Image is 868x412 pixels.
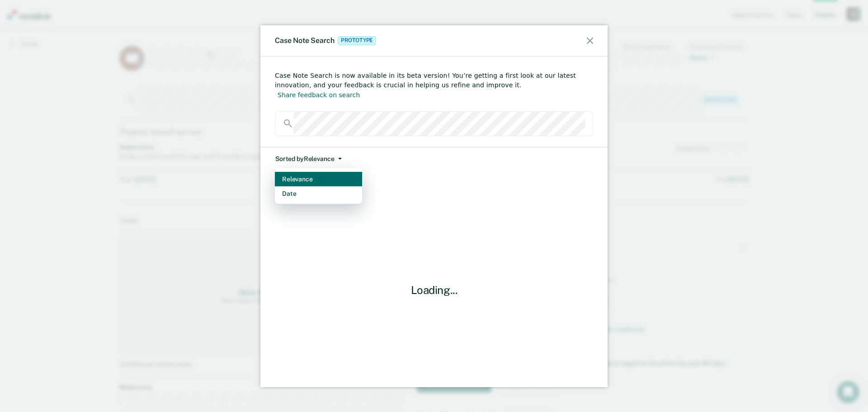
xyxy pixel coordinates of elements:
button: Relevance [275,172,362,186]
span: Prototype [338,36,376,45]
button: Sorted byRelevance [275,147,342,170]
div: Case Note Search is now available in its beta version! You’re getting a first look at our latest ... [275,71,593,100]
button: Date [275,186,362,201]
div: Loading... [366,284,502,297]
button: Share feedback on search [275,90,363,100]
div: Case Note Search [275,36,378,45]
